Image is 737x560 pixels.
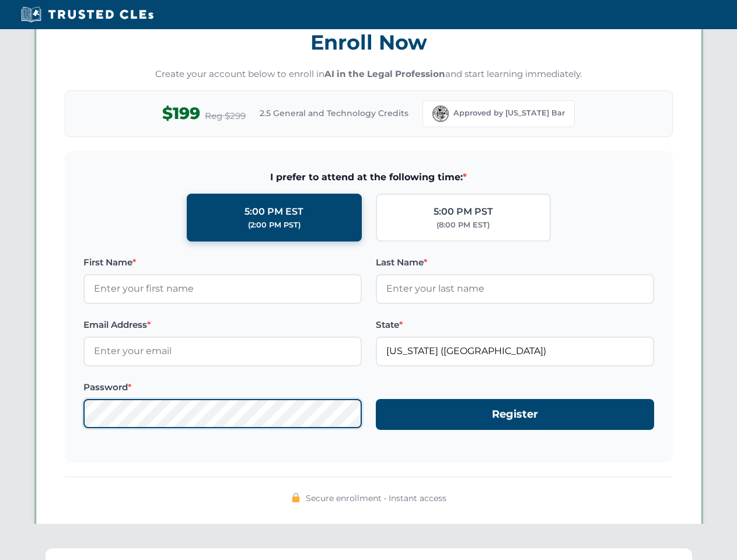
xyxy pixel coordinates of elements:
[432,106,449,122] img: Florida Bar
[376,337,654,366] input: Florida (FL)
[376,318,654,332] label: State
[205,109,246,123] span: Reg $299
[83,318,362,332] label: Email Address
[18,6,157,23] img: Trusted CLEs
[453,107,565,119] span: Approved by [US_STATE] Bar
[83,256,362,269] label: First Name
[65,68,673,81] p: Create your account below to enroll in and start learning immediately.
[83,170,654,185] span: I prefer to attend at the following time:
[65,24,673,61] h3: Enroll Now
[260,107,408,120] span: 2.5 General and Technology Credits
[83,337,362,366] input: Enter your email
[248,219,301,231] div: (2:00 PM PST)
[306,492,446,505] span: Secure enrollment • Instant access
[376,256,654,269] label: Last Name
[291,493,301,502] img: 🔒
[376,274,654,303] input: Enter your last name
[434,204,493,219] div: 5:00 PM PST
[83,380,362,394] label: Password
[376,399,654,430] button: Register
[83,274,362,303] input: Enter your first name
[324,68,445,79] strong: AI in the Legal Profession
[244,204,303,219] div: 5:00 PM EST
[436,219,490,231] div: (8:00 PM EST)
[162,100,200,127] span: $199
